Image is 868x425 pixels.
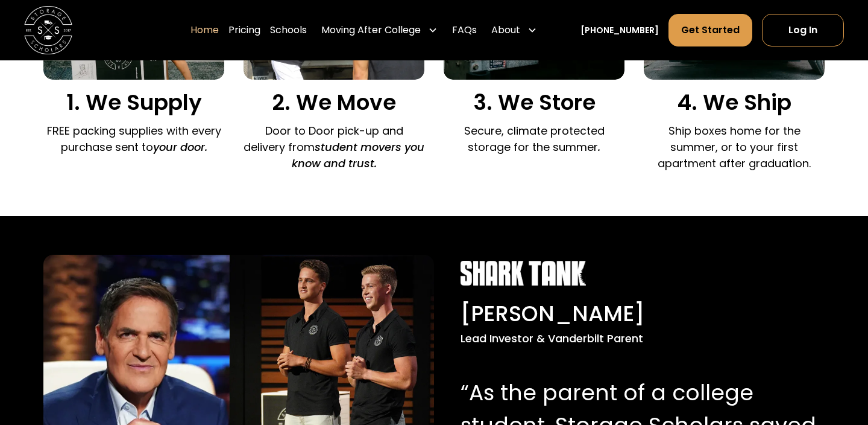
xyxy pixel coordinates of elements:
[491,23,520,37] div: About
[153,139,207,155] em: your door.
[244,89,424,115] h3: 2. We Move
[461,298,817,330] div: [PERSON_NAME]
[486,13,542,47] div: About
[24,6,72,54] img: Storage Scholars main logo
[644,89,825,115] h3: 4. We Ship
[43,123,224,155] p: FREE packing supplies with every purchase sent to
[190,13,219,47] a: Home
[292,139,425,171] em: student movers you know and trust.
[452,13,477,47] a: FAQs
[668,14,752,46] a: Get Started
[244,123,424,171] p: Door to Door pick-up and delivery from
[321,23,421,37] div: Moving After College
[444,123,624,155] p: Secure, climate protected storage for the summer
[316,13,442,47] div: Moving After College
[461,261,586,286] img: Shark Tank white logo.
[598,139,600,155] em: .
[762,14,844,46] a: Log In
[43,89,224,115] h3: 1. We Supply
[228,13,260,47] a: Pricing
[461,330,817,347] div: Lead Investor & Vanderbilt Parent
[644,123,825,171] p: Ship boxes home for the summer, or to your first apartment after graduation.
[270,13,307,47] a: Schools
[444,89,624,115] h3: 3. We Store
[580,24,659,37] a: [PHONE_NUMBER]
